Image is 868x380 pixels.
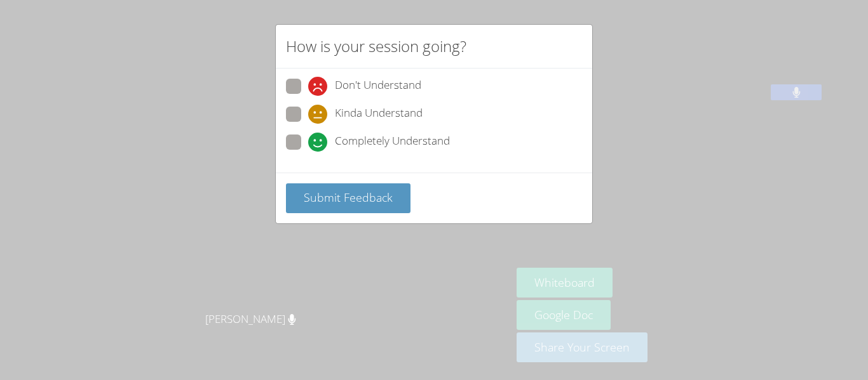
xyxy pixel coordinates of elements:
span: Completely Understand [335,133,450,152]
h2: How is your session going? [286,35,466,58]
button: Submit Feedback [286,183,410,213]
span: Submit Feedback [304,190,393,205]
span: Kinda Understand [335,105,423,124]
span: Don't Understand [335,77,421,96]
